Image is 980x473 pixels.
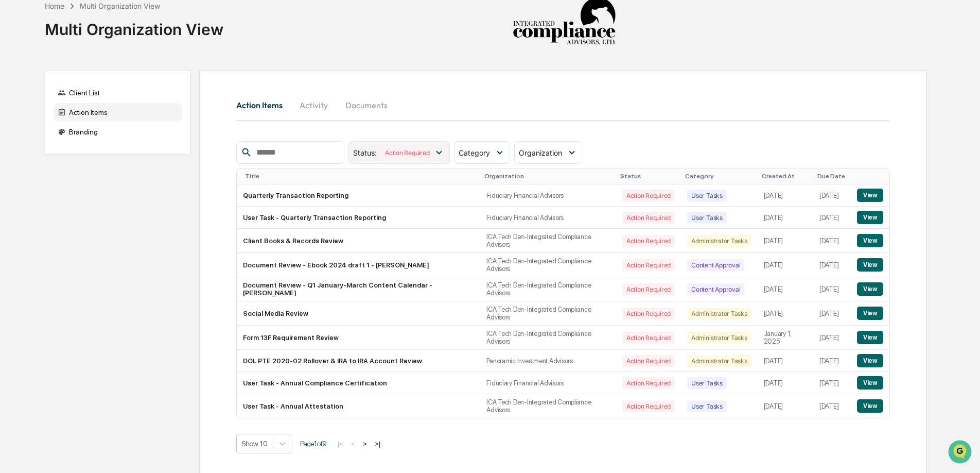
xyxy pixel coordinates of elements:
span: Data Lookup [21,149,65,160]
td: [DATE] [813,253,851,277]
td: January 1, 2025 [758,326,813,350]
div: Administrator Tasks [687,332,751,344]
span: Pylon [102,175,125,182]
div: Start new chat [35,79,169,89]
td: ICA Tech Den-Integrated Compliance Advisors [480,301,616,326]
td: [DATE] [813,372,851,394]
div: Administrator Tasks [687,235,751,247]
td: User Task - Annual Attestation [237,394,481,418]
td: Fiduciary Financial Advisors [480,372,616,394]
div: 🗄️ [75,131,83,139]
span: Page 1 of 9 [300,440,327,448]
div: Branding [54,123,182,141]
div: Status [620,173,677,180]
div: Multi Organization View [45,12,223,39]
div: Action Required [622,308,675,319]
div: Action Items [54,103,182,122]
td: Quarterly Transaction Reporting [237,184,481,207]
td: [DATE] [758,372,813,394]
button: >| [372,440,383,448]
td: [DATE] [813,301,851,326]
div: We're available if you need us! [35,89,130,97]
div: Home [45,2,64,10]
div: User Tasks [687,377,727,389]
td: ICA Tech Den-Integrated Compliance Advisors [480,229,616,253]
div: Action Required [622,355,675,367]
td: [DATE] [758,207,813,229]
td: [DATE] [758,253,813,277]
td: Social Media Review [237,301,481,326]
div: 🔎 [10,150,19,159]
div: Title [245,173,477,180]
button: View [857,282,883,296]
td: Fiduciary Financial Advisors [480,207,616,229]
div: Organization [484,173,612,180]
div: Action Required [622,235,675,247]
p: How can we help? [10,22,187,38]
td: [DATE] [758,394,813,418]
div: Category [685,173,753,180]
span: Organization [519,148,562,157]
button: Action Items [236,93,291,117]
div: Administrator Tasks [687,308,751,319]
a: 🗄️Attestations [71,126,132,144]
td: [DATE] [813,207,851,229]
div: 🖐️ [10,131,19,139]
span: Preclearance [21,130,66,140]
div: Created At [762,173,809,180]
div: Action Required [622,332,675,344]
td: Document Review - Q1 January-March Content Calendar - [PERSON_NAME] [237,277,481,301]
button: View [857,211,883,224]
button: < [348,440,358,448]
td: Fiduciary Financial Advisors [480,184,616,207]
img: 1746055101610-c473b297-6a78-478c-a979-82029cc54cd1 [10,79,29,97]
td: ICA Tech Den-Integrated Compliance Advisors [480,277,616,301]
td: [DATE] [813,277,851,301]
div: Action Required [381,147,433,159]
button: > [360,440,370,448]
td: [DATE] [813,326,851,350]
button: View [857,234,883,247]
div: Action Required [622,190,675,201]
span: Status : [353,148,377,157]
td: [DATE] [813,184,851,207]
div: Due Date [817,173,847,180]
div: User Tasks [687,190,727,201]
a: Powered byPylon [73,174,125,182]
div: Action Required [622,400,675,412]
button: |< [335,440,346,448]
td: [DATE] [813,229,851,253]
a: 🔎Data Lookup [6,145,69,164]
button: View [857,258,883,272]
button: Start new chat [175,82,187,94]
div: Client List [54,83,182,102]
span: Category [459,148,490,157]
td: [DATE] [758,350,813,372]
td: Panoramic Investment Advisors [480,350,616,372]
button: View [857,331,883,344]
div: Action Required [622,377,675,389]
iframe: Open customer support [947,439,975,467]
button: View [857,376,883,390]
td: ICA Tech Den-Integrated Compliance Advisors [480,394,616,418]
td: Form 13F Requirement Review [237,326,481,350]
td: [DATE] [758,184,813,207]
button: View [857,399,883,413]
button: View [857,354,883,367]
td: User Task - Quarterly Transaction Reporting [237,207,481,229]
div: Content Approval [687,259,744,271]
td: Document Review - Ebook 2024 draft 1 - [PERSON_NAME] [237,253,481,277]
div: Action Required [622,259,675,271]
td: Client Books & Records Review [237,229,481,253]
button: Documents [337,93,396,117]
td: [DATE] [758,229,813,253]
div: activity tabs [236,93,890,117]
div: Multi Organization View [80,2,160,10]
div: User Tasks [687,400,727,412]
td: ICA Tech Den-Integrated Compliance Advisors [480,253,616,277]
td: [DATE] [758,277,813,301]
td: [DATE] [758,301,813,326]
td: DOL PTE 2020-02 Rollover & IRA to IRA Account Review [237,350,481,372]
